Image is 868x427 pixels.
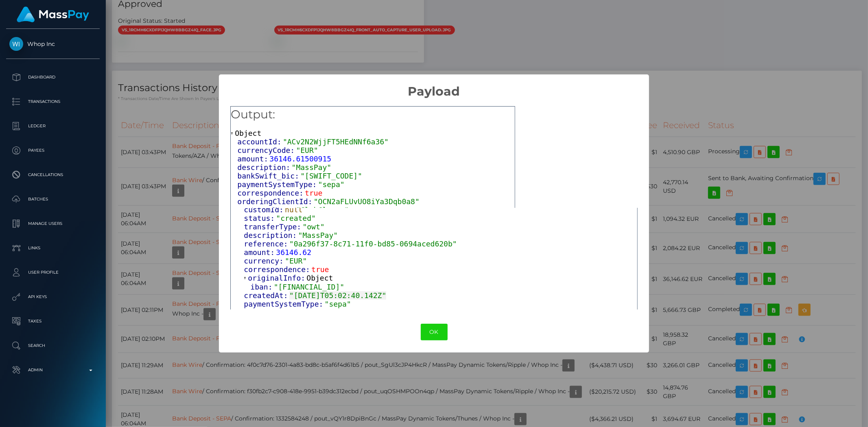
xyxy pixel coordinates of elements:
[9,37,23,51] img: Whop Inc
[244,214,276,222] span: status:
[237,180,318,189] span: paymentSystemType:
[237,172,300,180] span: bankSwift_bic:
[237,137,283,146] span: accountId:
[289,240,457,248] span: "0a296f37-8c71-11f0-bd85-0694aced620b"
[274,283,344,291] span: "[FINANCIAL_ID]"
[9,144,96,157] p: Payees
[237,163,291,172] span: description:
[237,189,305,197] span: correspondence:
[244,257,285,265] span: currency:
[9,218,96,230] p: Manage Users
[237,197,313,206] span: orderingClientId:
[298,231,338,240] span: "MassPay"
[314,197,420,206] span: "OCN2aFLUvUO8iYa3Dqb0a8"
[248,274,306,282] span: originalInfo:
[9,96,96,108] p: Transactions
[280,308,351,317] span: "[FINANCIAL_ID]"
[9,242,96,254] p: Links
[6,40,100,48] span: Whop Inc
[318,180,345,189] span: "sepa"
[244,231,298,240] span: description:
[237,146,296,155] span: currencyCode:
[237,155,269,163] span: amount:
[9,71,96,83] p: Dashboard
[244,300,324,308] span: paymentSystemType:
[269,155,331,163] span: 36146.61500915
[237,206,296,214] span: customerName:
[9,193,96,205] p: Batches
[244,308,280,317] span: account:
[235,129,261,137] span: Object
[421,324,448,340] button: OK
[276,214,316,222] span: "created"
[250,283,273,291] span: iban:
[219,74,649,99] h2: Payload
[9,315,96,327] p: Taxes
[311,265,329,274] span: true
[9,266,96,279] p: User Profile
[17,7,89,22] img: MassPay Logo
[9,291,96,303] p: API Keys
[9,120,96,132] p: Ledger
[283,137,389,146] span: "ACv2N2WjjFT5HEdNNf6a36"
[9,364,96,376] p: Admin
[285,205,302,214] span: null
[306,274,333,282] span: Object
[296,146,318,155] span: "EUR"
[244,222,302,231] span: transferType:
[244,205,285,214] span: customId:
[303,222,325,231] span: "owt"
[305,189,322,197] span: true
[244,240,289,248] span: reference:
[244,291,289,300] span: createdAt:
[300,172,362,180] span: "[SWIFT_CODE]"
[244,265,311,274] span: correspondence:
[9,169,96,181] p: Cancellations
[289,291,386,300] span: "[DATE]T05:02:40.142Z"
[276,248,311,257] span: 36146.62
[296,206,349,214] span: "ClubCloser"
[285,257,307,265] span: "EUR"
[325,300,351,308] span: "sepa"
[244,248,276,257] span: amount:
[231,107,515,123] h5: Output:
[9,340,96,352] p: Search
[292,163,332,172] span: "MassPay"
